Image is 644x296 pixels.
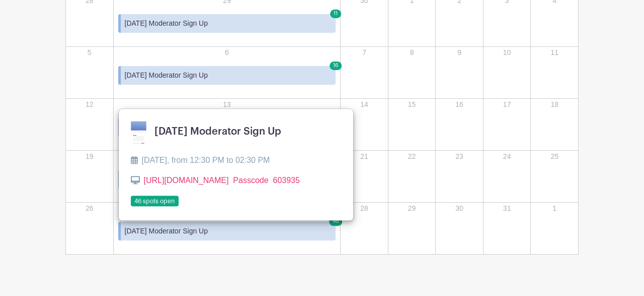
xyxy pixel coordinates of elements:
[531,99,578,110] p: 18
[341,151,387,162] p: 21
[436,99,482,110] p: 16
[531,47,578,58] p: 11
[118,66,336,85] a: [DATE] Moderator Sign Up 16
[484,151,530,162] p: 24
[436,47,482,58] p: 9
[66,203,113,214] p: 26
[114,47,340,58] p: 6
[484,47,530,58] p: 10
[125,18,208,29] span: [DATE] Moderator Sign Up
[389,47,435,58] p: 8
[484,99,530,110] p: 17
[118,14,336,33] a: [DATE] Moderator Sign Up 11
[114,203,340,214] p: 27
[125,70,208,81] span: [DATE] Moderator Sign Up
[531,203,578,214] p: 1
[66,99,113,110] p: 12
[389,99,435,110] p: 15
[436,151,482,162] p: 23
[118,222,336,241] a: [DATE] Moderator Sign Up 46
[389,203,435,214] p: 29
[341,47,387,58] p: 7
[125,226,208,236] span: [DATE] Moderator Sign Up
[114,99,340,110] p: 13
[114,151,340,162] p: 20
[66,47,113,58] p: 5
[66,151,113,162] p: 19
[341,203,387,214] p: 28
[330,62,342,71] span: 16
[341,99,387,110] p: 14
[329,217,342,226] span: 46
[389,151,435,162] p: 22
[436,203,482,214] p: 30
[531,151,578,162] p: 25
[330,10,341,19] span: 11
[484,203,530,214] p: 31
